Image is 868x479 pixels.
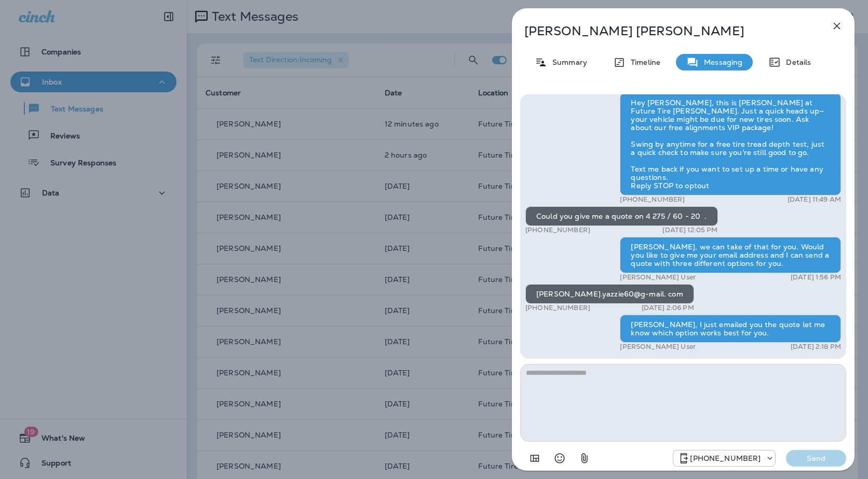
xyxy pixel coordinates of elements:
[673,452,775,464] div: +1 (928) 232-1970
[620,93,841,195] div: Hey [PERSON_NAME], this is [PERSON_NAME] at Future Tire [PERSON_NAME]. Just a quick heads up—your...
[524,24,808,38] p: [PERSON_NAME] [PERSON_NAME]
[690,454,761,462] p: [PHONE_NUMBER]
[791,343,841,351] p: [DATE] 2:18 PM
[620,273,696,281] p: [PERSON_NAME] User
[781,58,811,66] p: Details
[549,448,570,469] button: Select an emoji
[620,237,841,273] div: [PERSON_NAME], we can take of that for you. Would you like to give me your email address and I ca...
[525,226,590,234] p: [PHONE_NUMBER]
[642,304,694,312] p: [DATE] 2:06 PM
[524,448,545,469] button: Add in a premade template
[626,58,660,66] p: Timeline
[620,343,696,351] p: [PERSON_NAME] User
[547,58,587,66] p: Summary
[788,195,841,204] p: [DATE] 11:49 AM
[525,284,694,304] div: [PERSON_NAME].yazzie60@g-mail. com
[699,58,742,66] p: Messaging
[525,206,718,226] div: Could you give me a quote on 4 275 / 60 - 20 .
[662,226,717,234] p: [DATE] 12:05 PM
[525,304,590,312] p: [PHONE_NUMBER]
[791,273,841,281] p: [DATE] 1:56 PM
[620,195,685,204] p: [PHONE_NUMBER]
[620,315,841,343] div: [PERSON_NAME], I just emailed you the quote let me know which option works best for you.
